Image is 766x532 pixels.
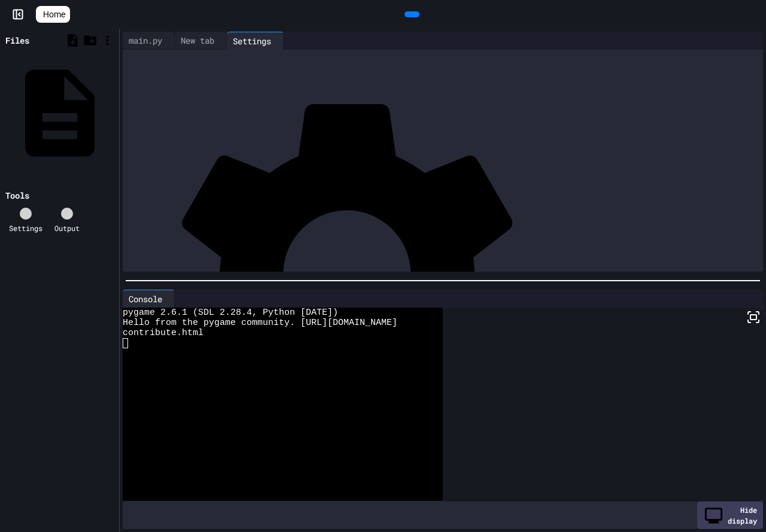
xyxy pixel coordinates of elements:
[123,328,203,338] span: contribute.html
[123,293,168,305] div: Console
[175,34,220,47] div: New tab
[5,34,29,47] div: Files
[43,8,65,20] span: Home
[5,189,29,202] div: Tools
[123,318,397,328] span: Hello from the pygame community. [URL][DOMAIN_NAME]
[36,6,70,23] a: Home
[123,34,168,47] div: main.py
[123,290,175,308] div: Console
[54,223,80,233] div: Output
[123,308,338,318] span: pygame 2.6.1 (SDL 2.28.4, Python [DATE])
[123,32,175,50] div: main.py
[697,501,763,529] div: Hide display
[227,32,284,50] div: Settings
[175,32,227,50] div: New tab
[227,35,277,47] div: Settings
[9,223,42,233] div: Settings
